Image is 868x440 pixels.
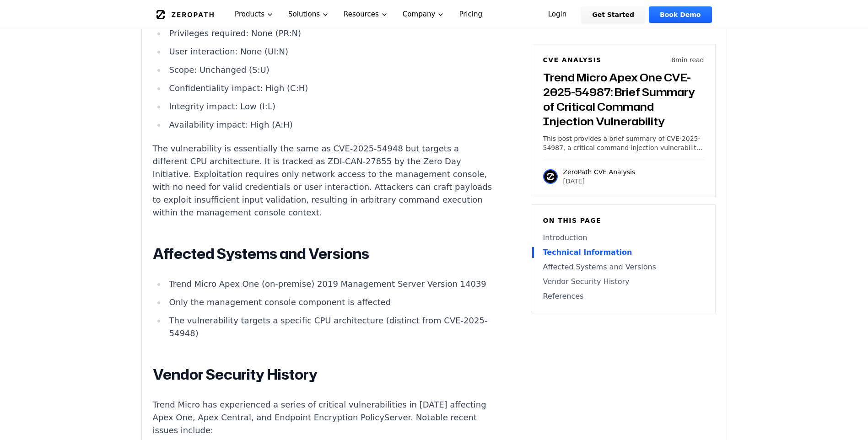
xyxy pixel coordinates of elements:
[543,169,558,184] img: ZeroPath CVE Analysis
[649,6,712,23] a: Book Demo
[543,276,704,287] a: Vendor Security History
[543,134,704,152] p: This post provides a brief summary of CVE-2025-54987, a critical command injection vulnerability ...
[166,27,493,40] li: Privileges required: None (PR:N)
[166,45,493,58] li: User interaction: None (UI:N)
[543,70,704,129] h3: Trend Micro Apex One CVE-2025-54987: Brief Summary of Critical Command Injection Vulnerability
[563,177,636,186] p: [DATE]
[166,64,493,76] li: Scope: Unchanged (S:U)
[537,6,578,23] a: Login
[153,245,493,263] h2: Affected Systems and Versions
[543,262,704,273] a: Affected Systems and Versions
[671,55,704,64] p: 8 min read
[153,365,493,384] h2: Vendor Security History
[563,167,636,177] p: ZeroPath CVE Analysis
[166,278,493,290] li: Trend Micro Apex One (on-premise) 2019 Management Server Version 14039
[581,6,645,23] a: Get Started
[166,118,493,131] li: Availability impact: High (A:H)
[166,100,493,113] li: Integrity impact: Low (I:L)
[543,216,704,225] h6: On this page
[153,398,493,437] p: Trend Micro has experienced a series of critical vulnerabilities in [DATE] affecting Apex One, Ap...
[543,291,704,302] a: References
[153,142,493,219] p: The vulnerability is essentially the same as CVE-2025-54948 but targets a different CPU architect...
[543,55,602,64] h6: CVE Analysis
[543,232,704,243] a: Introduction
[166,82,493,95] li: Confidentiality impact: High (C:H)
[543,247,704,258] a: Technical Information
[166,314,493,340] li: The vulnerability targets a specific CPU architecture (distinct from CVE-2025-54948)
[166,296,493,309] li: Only the management console component is affected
